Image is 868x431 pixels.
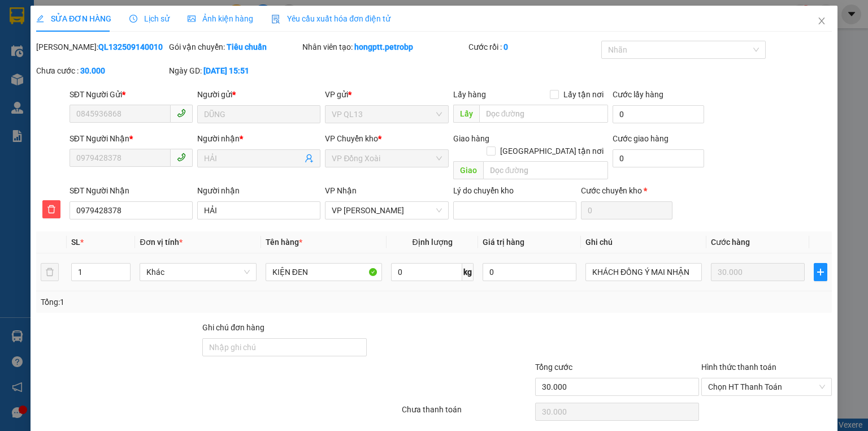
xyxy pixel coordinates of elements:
[188,15,196,23] span: picture
[325,88,448,101] div: VP gửi
[36,14,111,23] span: SỬA ĐƠN HÀNG
[504,42,508,51] b: 0
[332,202,441,219] span: VP Minh Hưng
[202,323,264,332] label: Ghi chú đơn hàng
[202,338,366,356] input: Ghi chú đơn hàng
[483,161,608,179] input: Dọc đường
[453,161,483,179] span: Giao
[581,231,706,253] th: Ghi chú
[354,42,413,51] b: hongptt.petrobp
[483,238,524,247] span: Giá trị hàng
[98,42,163,51] b: QL132509140010
[227,42,267,51] b: Tiêu chuẩn
[80,66,105,75] b: 30.000
[479,105,608,123] input: Dọc đường
[42,200,60,218] button: delete
[203,66,249,75] b: [DATE] 15:51
[169,41,300,53] div: Gói vận chuyển:
[468,41,599,53] div: Cước rồi :
[197,132,320,145] div: Người nhận
[412,238,452,247] span: Định lượng
[332,150,441,167] span: VP Đồng Xoài
[453,105,479,123] span: Lấy
[453,184,576,197] div: Lý do chuyển kho
[266,263,382,281] input: VD: Bàn, Ghế
[708,378,825,395] span: Chọn HT Thanh Toán
[613,105,704,123] input: Cước lấy hàng
[305,154,314,163] span: user-add
[43,205,60,214] span: delete
[325,134,378,143] span: VP Chuyển kho
[496,145,608,157] span: [GEOGRAPHIC_DATA] tận nơi
[814,263,827,281] button: plus
[169,64,300,77] div: Ngày GD:
[585,263,702,281] input: Ghi Chú
[70,132,193,145] div: SĐT Người Nhận
[453,134,489,143] span: Giao hàng
[36,41,167,53] div: [PERSON_NAME]:
[70,88,193,101] div: SĐT Người Gửi
[129,14,170,23] span: Lịch sử
[701,363,776,372] label: Hình thức thanh toán
[332,106,441,123] span: VP QL13
[188,14,253,23] span: Ảnh kiện hàng
[535,363,572,372] span: Tổng cước
[613,149,704,167] input: Cước giao hàng
[613,134,669,143] label: Cước giao hàng
[146,264,249,281] span: Khác
[817,16,826,25] span: close
[462,263,474,281] span: kg
[711,263,805,281] input: 0
[581,184,672,197] div: Cước chuyển kho
[70,184,193,197] div: SĐT Người Nhận
[41,296,336,308] div: Tổng: 1
[271,14,390,23] span: Yêu cầu xuất hóa đơn điện tử
[453,90,485,99] span: Lấy hàng
[140,238,182,247] span: Đơn vị tính
[129,15,137,23] span: clock-circle
[197,184,320,197] div: Người nhận
[401,403,533,423] div: Chưa thanh toán
[302,41,466,53] div: Nhân viên tạo:
[806,6,837,37] button: Close
[197,88,320,101] div: Người gửi
[325,184,448,197] div: VP Nhận
[177,153,186,162] span: phone
[814,268,827,277] span: plus
[266,238,302,247] span: Tên hàng
[559,88,608,101] span: Lấy tận nơi
[711,238,750,247] span: Cước hàng
[36,64,167,77] div: Chưa cước :
[177,109,186,118] span: phone
[71,238,80,247] span: SL
[36,15,44,23] span: edit
[41,263,59,281] button: delete
[613,90,663,99] label: Cước lấy hàng
[271,15,280,24] img: icon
